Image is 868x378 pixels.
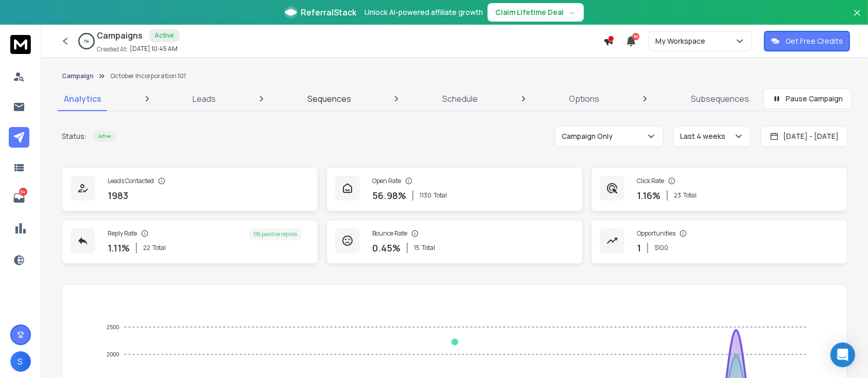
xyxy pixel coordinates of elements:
a: Bounce Rate0.45%15Total [326,220,583,264]
span: 1130 [420,191,431,200]
p: Unlock AI-powered affiliate growth [365,7,483,17]
div: Active [93,131,116,142]
p: Reply Rate [108,229,137,238]
p: Options [569,93,600,105]
button: S [10,351,31,372]
p: My Workspace [655,36,709,46]
span: Total [433,191,447,200]
p: 1 % [84,38,89,44]
p: Bounce Rate [372,229,407,238]
span: 23 [674,191,681,200]
p: Leads Contacted [108,177,154,185]
p: Leads [193,93,216,105]
a: Schedule [436,86,484,111]
p: Get Free Credits [786,36,843,46]
p: Subsequences [691,93,749,105]
a: Sequences [301,86,357,111]
p: $ 100 [654,244,668,252]
p: Sequences [307,93,351,105]
button: Claim Lifetime Deal→ [488,3,584,22]
span: Total [152,244,166,252]
a: Reply Rate1.11%22Total5% positive replies [62,220,318,264]
p: Analytics [64,93,101,105]
button: [DATE] - [DATE] [761,126,847,147]
a: Subsequences [685,86,755,111]
p: Click Rate [637,177,664,185]
span: 22 [143,244,150,252]
p: 0.45 % [372,241,401,255]
p: Opportunities [637,229,675,238]
p: October Incorporation 101 [110,72,186,80]
a: Click Rate1.16%23Total [591,167,847,211]
button: Pause Campaign [763,88,852,109]
div: Open Intercom Messenger [830,343,855,367]
tspan: 2000 [107,351,119,357]
p: 1.11 % [108,241,130,255]
span: Total [422,244,435,252]
h1: Campaigns [97,29,143,42]
tspan: 2500 [107,324,119,330]
div: Active [149,29,180,42]
p: Created At: [97,45,128,53]
a: Leads [186,86,222,111]
button: Get Free Credits [764,31,850,51]
button: Close banner [850,6,864,31]
a: Leads Contacted1983 [62,167,318,211]
span: ReferralStack [301,6,357,19]
span: Total [683,191,697,200]
a: Opportunities1$100 [591,220,847,264]
p: 1 [637,241,641,255]
a: Analytics [58,86,108,111]
p: 1.16 % [637,188,661,203]
p: Status: [62,131,86,141]
a: Options [563,86,606,111]
span: → [568,7,576,17]
p: 54 [19,188,27,196]
p: 56.98 % [372,188,406,203]
a: 54 [9,188,29,208]
div: 5 % positive replies [249,228,301,240]
p: Open Rate [372,177,401,185]
p: [DATE] 10:45 AM [130,45,178,53]
span: 50 [632,33,639,40]
p: 1983 [108,188,128,203]
a: Open Rate56.98%1130Total [326,167,583,211]
p: Schedule [442,93,478,105]
button: Campaign [62,72,94,80]
span: 15 [414,244,420,252]
p: Last 4 weeks [680,131,730,141]
p: Campaign Only [562,131,617,141]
